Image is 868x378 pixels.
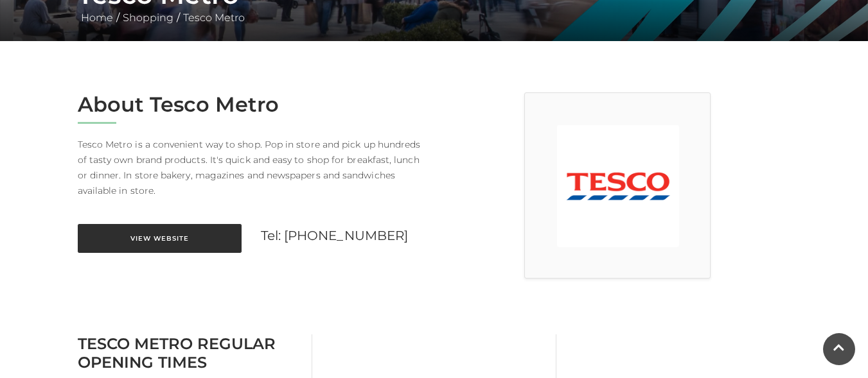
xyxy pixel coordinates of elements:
a: Tel: [PHONE_NUMBER] [261,228,409,243]
h3: Tesco Metro Regular Opening Times [78,334,302,372]
span: Tesco Metro is a convenient way to shop. Pop in store and pick up hundreds of tasty own brand pro... [78,139,421,196]
h2: About Tesco Metro [78,92,425,117]
a: Tesco Metro [180,12,248,24]
a: Shopping [120,12,177,24]
a: View Website [78,224,242,253]
a: Home [78,12,116,24]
